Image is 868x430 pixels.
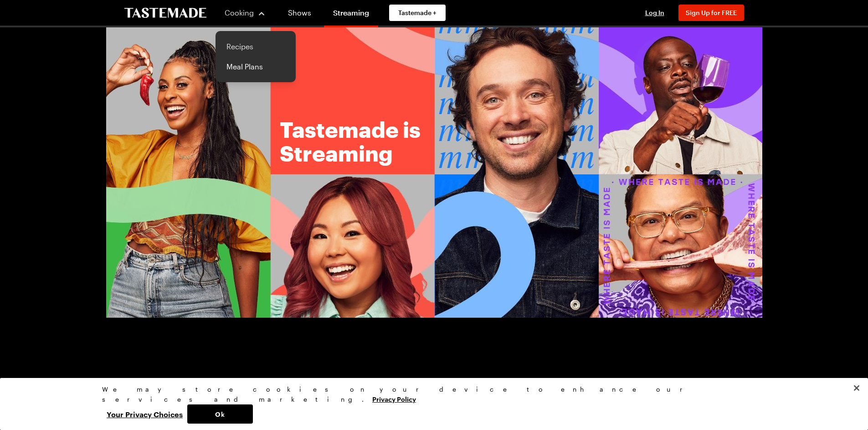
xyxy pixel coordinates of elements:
[280,117,426,165] h1: Tastemade is Streaming
[221,57,290,77] a: Meal Plans
[686,9,737,16] span: Sign Up for FREE
[102,404,187,424] button: Your Privacy Choices
[847,378,867,398] button: Close
[398,8,437,17] span: Tastemade +
[102,384,758,404] div: We may store cookies on your device to enhance our services and marketing.
[102,384,758,424] div: Privacy
[637,8,673,17] button: Log In
[187,404,253,424] button: Ok
[678,5,744,21] button: Sign Up for FREE
[372,394,416,403] a: More information about your privacy, opens in a new tab
[124,8,206,18] a: To Tastemade Home Page
[225,2,266,24] button: Cooking
[645,9,664,16] span: Log In
[225,8,254,17] span: Cooking
[324,2,378,27] a: Streaming
[221,37,290,57] a: Recipes
[216,31,296,82] div: Cooking
[389,5,446,21] a: Tastemade +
